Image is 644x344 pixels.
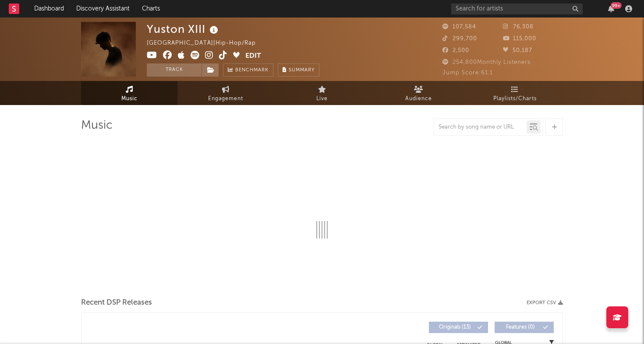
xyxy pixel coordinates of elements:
[503,24,534,30] span: 76,308
[81,81,177,105] a: Music
[493,94,537,104] span: Playlists/Charts
[316,94,328,104] span: Live
[503,48,532,53] span: 50,187
[495,322,554,333] button: Features(0)
[442,24,476,30] span: 107,584
[289,68,315,73] span: Summary
[451,4,583,14] input: Search for artists
[278,63,319,77] button: Summary
[81,298,152,308] span: Recent DSP Releases
[467,81,563,105] a: Playlists/Charts
[147,22,220,36] div: Yuston XIII
[177,81,274,105] a: Engagement
[527,300,563,305] button: Export CSV
[208,94,243,104] span: Engagement
[442,70,493,76] span: Jump Score: 61.1
[442,36,477,42] span: 299,700
[442,60,531,65] span: 254,800 Monthly Listeners
[274,81,370,105] a: Live
[121,94,138,104] span: Music
[500,325,541,330] span: Features ( 0 )
[370,81,467,105] a: Audience
[245,51,261,62] button: Edit
[147,38,266,49] div: [GEOGRAPHIC_DATA] | Hip-Hop/Rap
[223,63,273,77] a: Benchmark
[503,36,536,42] span: 115,000
[235,65,269,76] span: Benchmark
[608,5,614,12] button: 99+
[405,94,432,104] span: Audience
[429,322,488,333] button: Originals(13)
[435,325,475,330] span: Originals ( 13 )
[147,63,202,77] button: Track
[434,124,527,131] input: Search by song name or URL
[611,2,622,9] div: 99 +
[442,48,469,53] span: 2,500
